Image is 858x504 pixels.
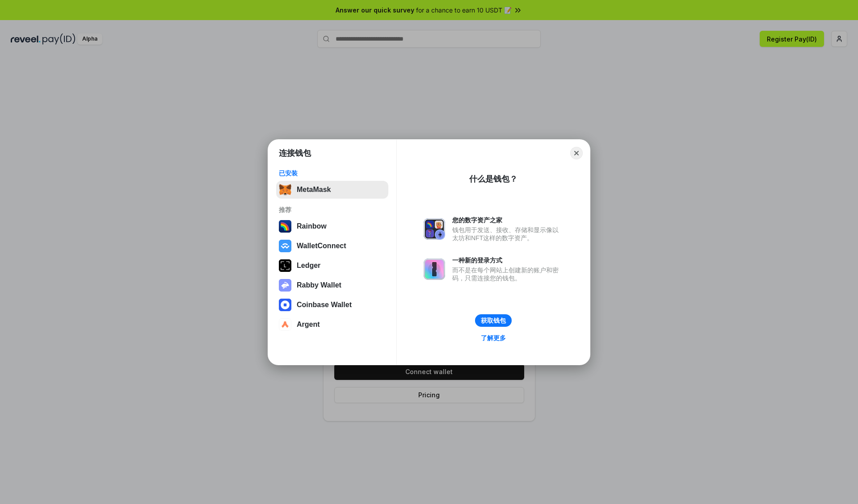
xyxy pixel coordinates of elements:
[279,240,291,252] img: svg+xml,%3Csvg%20width%3D%2228%22%20height%3D%2228%22%20viewBox%3D%220%200%2028%2028%22%20fill%3D...
[297,242,346,250] div: WalletConnect
[297,262,320,270] div: Ledger
[276,296,388,314] button: Coinbase Wallet
[481,334,506,342] div: 了解更多
[276,257,388,275] button: Ledger
[475,332,511,344] a: 了解更多
[452,226,563,242] div: 钱包用于发送、接收、存储和显示像以太坊和NFT这样的数字资产。
[481,317,506,325] div: 获取钱包
[424,218,445,240] img: svg+xml,%3Csvg%20xmlns%3D%22http%3A%2F%2Fwww.w3.org%2F2000%2Fsvg%22%20fill%3D%22none%22%20viewBox...
[276,276,388,294] button: Rabby Wallet
[424,258,445,280] img: svg+xml,%3Csvg%20xmlns%3D%22http%3A%2F%2Fwww.w3.org%2F2000%2Fsvg%22%20fill%3D%22none%22%20viewBox...
[297,186,331,194] div: MetaMask
[297,281,341,289] div: Rabby Wallet
[279,299,291,311] img: svg+xml,%3Csvg%20width%3D%2228%22%20height%3D%2228%22%20viewBox%3D%220%200%2028%2028%22%20fill%3D...
[452,266,563,282] div: 而不是在每个网站上创建新的账户和密码，只需连接您的钱包。
[276,316,388,333] button: Argent
[279,259,291,272] img: svg+xml,%3Csvg%20xmlns%3D%22http%3A%2F%2Fwww.w3.org%2F2000%2Fsvg%22%20width%3D%2228%22%20height%3...
[570,147,583,159] button: Close
[276,217,388,235] button: Rainbow
[297,222,327,230] div: Rainbow
[279,169,386,177] div: 已安装
[279,206,386,214] div: 推荐
[279,148,311,158] h1: 连接钱包
[279,318,291,331] img: svg+xml,%3Csvg%20width%3D%2228%22%20height%3D%2228%22%20viewBox%3D%220%200%2028%2028%22%20fill%3D...
[297,321,320,329] div: Argent
[276,181,388,199] button: MetaMask
[279,279,291,292] img: svg+xml,%3Csvg%20xmlns%3D%22http%3A%2F%2Fwww.w3.org%2F2000%2Fsvg%22%20fill%3D%22none%22%20viewBox...
[475,314,512,327] button: 获取钱包
[452,256,563,264] div: 一种新的登录方式
[469,174,517,184] div: 什么是钱包？
[279,220,291,233] img: svg+xml,%3Csvg%20width%3D%22120%22%20height%3D%22120%22%20viewBox%3D%220%200%20120%20120%22%20fil...
[276,237,388,255] button: WalletConnect
[452,216,563,224] div: 您的数字资产之家
[279,183,291,196] img: svg+xml,%3Csvg%20fill%3D%22none%22%20height%3D%2233%22%20viewBox%3D%220%200%2035%2033%22%20width%...
[297,301,352,309] div: Coinbase Wallet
